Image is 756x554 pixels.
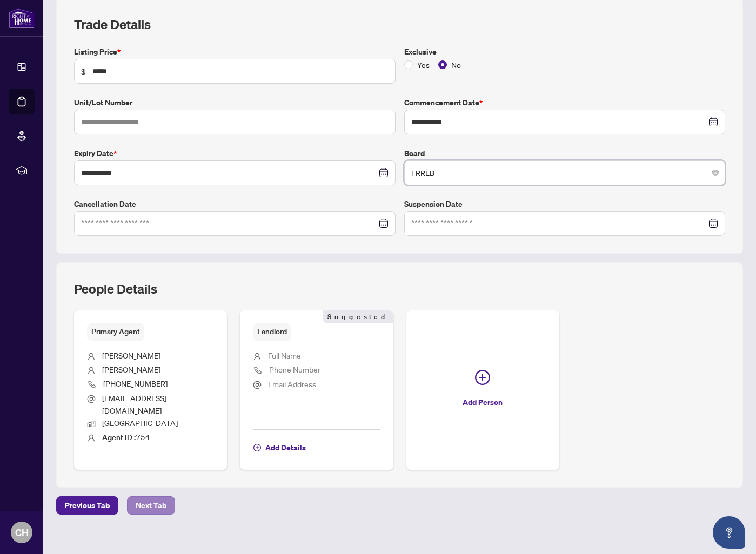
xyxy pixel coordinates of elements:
[15,525,29,540] span: CH
[74,16,725,33] h2: Trade Details
[127,496,175,515] button: Next Tab
[269,364,320,374] span: Phone Number
[323,310,393,323] span: Suggested
[413,59,434,71] span: Yes
[102,393,166,415] span: [EMAIL_ADDRESS][DOMAIN_NAME]
[81,65,86,77] span: $
[102,432,150,442] span: 754
[65,497,110,514] span: Previous Tab
[406,310,559,470] button: Add Person
[136,497,166,514] span: Next Tab
[268,350,301,360] span: Full Name
[713,516,745,549] button: Open asap
[447,59,465,71] span: No
[102,350,160,360] span: [PERSON_NAME]
[87,323,144,340] span: Primary Agent
[74,97,396,109] label: Unit/Lot Number
[265,439,306,456] span: Add Details
[102,364,160,374] span: [PERSON_NAME]
[475,370,490,385] span: plus-circle
[411,163,719,183] span: TRREB
[56,496,118,515] button: Previous Tab
[74,280,157,298] h2: People Details
[102,418,178,428] span: [GEOGRAPHIC_DATA]
[404,147,726,159] label: Board
[9,8,35,28] img: logo
[102,433,136,442] b: Agent ID :
[253,438,306,457] button: Add Details
[103,379,168,388] span: [PHONE_NUMBER]
[74,46,396,58] label: Listing Price
[404,46,726,58] label: Exclusive
[253,444,261,451] span: plus-circle
[404,97,726,109] label: Commencement Date
[404,198,726,210] label: Suspension Date
[268,379,316,389] span: Email Address
[74,147,396,159] label: Expiry Date
[712,170,719,176] span: close-circle
[253,323,291,340] span: Landlord
[74,198,396,210] label: Cancellation Date
[463,394,503,411] span: Add Person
